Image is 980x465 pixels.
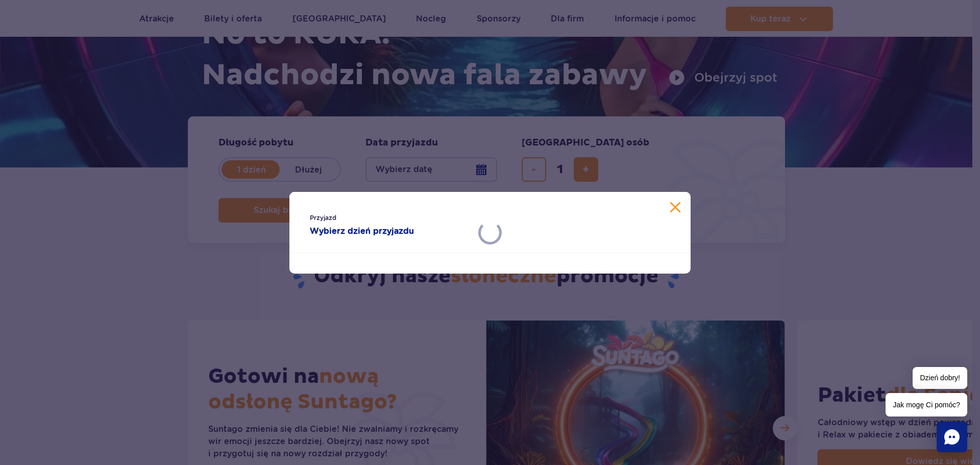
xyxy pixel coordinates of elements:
strong: Wybierz dzień przyjazdu [310,225,470,237]
span: Jak mogę Ci pomóc? [886,393,967,417]
button: Zamknij kalendarz [670,202,680,212]
div: Chat [937,422,967,452]
span: Dzień dobry! [913,367,967,389]
span: Przyjazd [310,213,470,223]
